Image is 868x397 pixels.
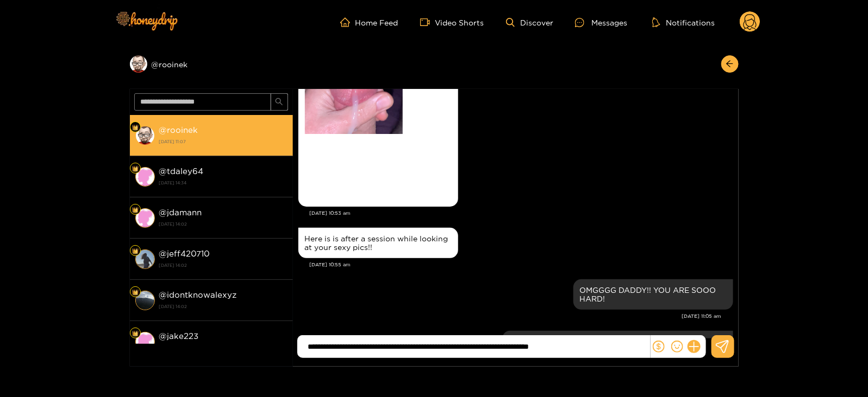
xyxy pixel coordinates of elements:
a: Discover [506,18,553,27]
img: conversation [135,332,155,351]
strong: [DATE] 14:02 [159,219,288,229]
strong: [DATE] 14:34 [159,178,288,188]
span: home [340,17,355,27]
a: Video Shorts [420,17,484,27]
a: Home Feed [340,17,398,27]
span: dollar [653,341,665,353]
div: [DATE] 10:55 am [310,261,733,268]
div: Messages [575,16,627,29]
span: smile [671,341,683,353]
img: Fan Level [132,330,139,337]
strong: [DATE] 14:02 [159,260,288,270]
strong: [DATE] 11:07 [159,137,288,146]
div: [DATE] 10:53 am [310,209,733,217]
strong: [DATE] 14:02 [159,302,288,311]
div: Sep. 16, 10:55 am [298,228,458,258]
strong: @ rooinek [159,125,198,135]
span: arrow-left [726,60,734,69]
img: Fan Level [132,289,139,296]
button: arrow-left [721,55,739,73]
a: Click to view full content [305,116,403,125]
div: Sep. 16, 11:05 am [573,279,733,310]
img: conversation [135,208,155,228]
div: Here is is after a session while looking at your sexy pics!! [305,234,452,252]
strong: @ jake223 [159,331,199,341]
strong: @ jeff420710 [159,249,210,258]
button: Notifications [649,17,718,28]
div: @rooinek [130,55,293,73]
img: conversation [135,249,155,269]
strong: @ jdamann [159,208,202,217]
img: Fan Level [132,248,139,254]
img: conversation [135,167,155,187]
img: Fan Level [132,165,139,172]
img: Fan Level [132,207,139,213]
strong: @ tdaley64 [159,167,204,176]
span: video-camera [420,17,435,27]
div: OMGGGG DADDY!! YOU ARE SOOO HARD! [580,286,727,303]
img: Fan Level [132,124,139,131]
button: search [271,93,288,111]
strong: @ idontknowalexyz [159,290,237,299]
span: search [275,98,283,107]
img: conversation [135,291,155,310]
div: [DATE] 11:05 am [298,312,722,320]
div: Sep. 16, 10:53 am [298,4,458,207]
img: conversation [135,126,155,145]
strong: [DATE] 14:02 [159,343,288,353]
button: dollar [651,338,667,355]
